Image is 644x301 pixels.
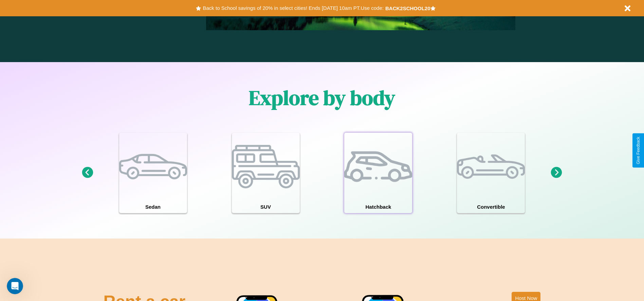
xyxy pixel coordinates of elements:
[232,201,300,213] h4: SUV
[457,201,525,213] h4: Convertible
[385,5,430,11] b: BACK2SCHOOL20
[636,137,641,164] div: Give Feedback
[344,201,412,213] h4: Hatchback
[7,278,23,294] iframe: Intercom live chat
[249,84,395,112] h1: Explore by body
[119,201,187,213] h4: Sedan
[201,3,385,13] button: Back to School savings of 20% in select cities! Ends [DATE] 10am PT.Use code:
